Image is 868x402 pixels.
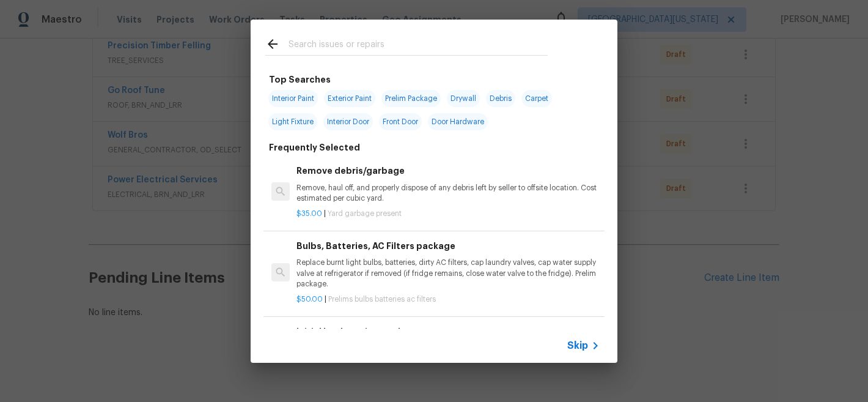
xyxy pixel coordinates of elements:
p: | [296,294,600,305]
p: Replace burnt light bulbs, batteries, dirty AC filters, cap laundry valves, cap water supply valv... [296,258,600,289]
span: Door Hardware [428,113,488,130]
h6: Remove debris/garbage [296,164,600,177]
span: $50.00 [296,296,323,303]
h6: Initial landscaping package [296,325,600,338]
h6: Top Searches [269,73,331,86]
span: Interior Door [323,113,373,130]
p: Remove, haul off, and properly dispose of any debris left by seller to offsite location. Cost est... [296,183,600,204]
h6: Frequently Selected [269,141,360,154]
span: $35.00 [296,210,322,217]
span: Drywall [447,90,480,107]
span: Exterior Paint [324,90,375,107]
span: Prelim Package [381,90,441,107]
span: Light Fixture [268,113,317,130]
span: Debris [486,90,515,107]
p: | [296,209,600,219]
input: Search issues or repairs [289,37,548,55]
span: Prelims bulbs batteries ac filters [328,296,436,303]
span: Carpet [521,90,552,107]
span: Front Door [379,113,422,130]
h6: Bulbs, Batteries, AC Filters package [296,239,600,253]
span: Yard garbage present [328,210,402,217]
span: Skip [567,340,588,352]
span: Interior Paint [268,90,318,107]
